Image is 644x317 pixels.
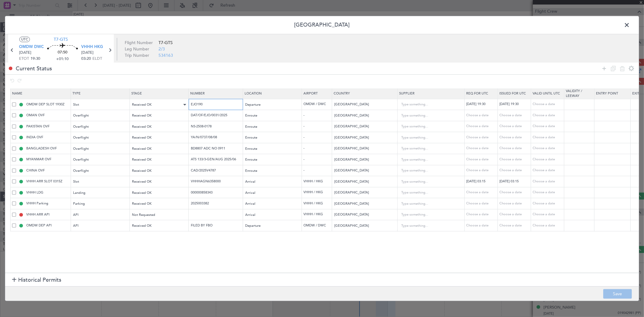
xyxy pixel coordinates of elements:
div: Choose a date [533,201,564,206]
div: Choose a date [533,179,564,184]
header: [GEOGRAPHIC_DATA] [5,16,639,34]
div: Choose a date [533,157,564,162]
div: Choose a date [533,102,564,107]
div: Choose a date [533,190,564,195]
div: Choose a date [533,135,564,140]
span: Valid Until Utc [533,91,560,96]
div: Choose a date [533,212,564,217]
span: Validity / Leeway [566,89,582,98]
div: Choose a date [533,223,564,228]
span: Entry Point [596,91,618,96]
div: Choose a date [533,168,564,173]
div: Choose a date [533,113,564,118]
div: Choose a date [533,146,564,151]
div: Choose a date [533,124,564,129]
